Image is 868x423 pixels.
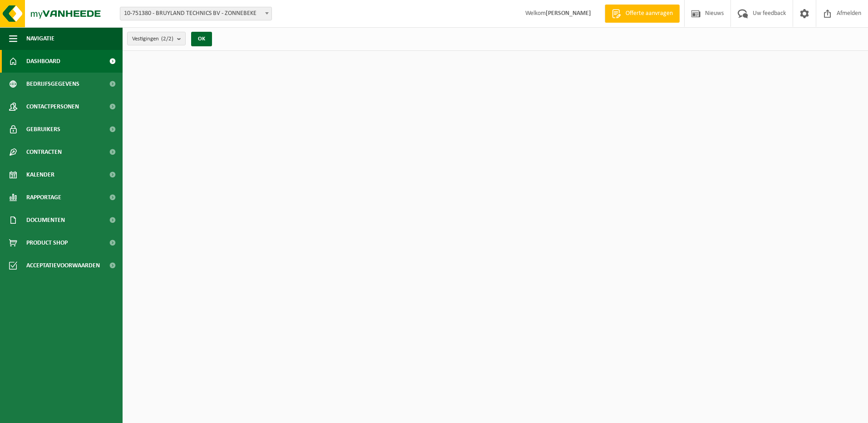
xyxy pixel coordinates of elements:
span: Product Shop [26,231,68,254]
span: 10-751380 - BRUYLAND TECHNICS BV - ZONNEBEKE [120,7,271,20]
span: Documenten [26,209,65,231]
span: Acceptatievoorwaarden [26,254,100,277]
a: Offerte aanvragen [605,5,680,23]
span: Bedrijfsgegevens [26,73,79,95]
span: Navigatie [26,27,54,50]
strong: [PERSON_NAME] [546,10,591,17]
span: 10-751380 - BRUYLAND TECHNICS BV - ZONNEBEKE [120,7,272,20]
span: Contracten [26,141,62,163]
span: Dashboard [26,50,60,73]
button: Vestigingen(2/2) [127,32,186,45]
span: Rapportage [26,186,61,209]
count: (2/2) [161,36,173,42]
button: OK [191,32,212,46]
span: Gebruikers [26,118,60,141]
span: Contactpersonen [26,95,79,118]
span: Vestigingen [132,32,173,46]
span: Offerte aanvragen [623,9,675,18]
span: Kalender [26,163,54,186]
